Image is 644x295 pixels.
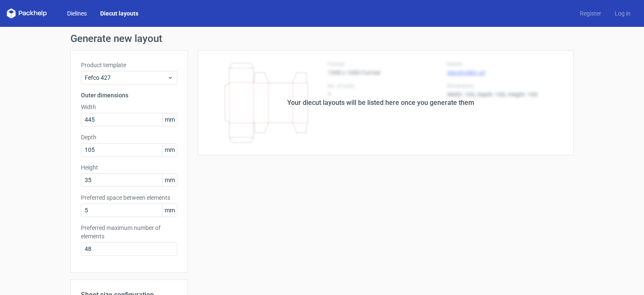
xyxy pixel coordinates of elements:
[81,91,177,99] h3: Outer dimensions
[81,103,177,111] label: Width
[81,61,177,69] label: Product template
[162,113,177,126] span: mm
[60,9,93,18] a: Dielines
[70,34,574,44] h1: Generate new layout
[287,98,474,108] div: Your diecut layouts will be listed here once you generate them
[81,224,177,240] label: Preferred maximum number of elements
[608,9,637,18] a: Log in
[81,133,177,141] label: Depth
[162,144,177,156] span: mm
[93,9,145,18] a: Diecut layouts
[162,174,177,186] span: mm
[85,73,167,82] span: Fefco 427
[573,9,608,18] a: Register
[162,204,177,217] span: mm
[81,163,177,172] label: Height
[81,193,177,202] label: Preferred space between elements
